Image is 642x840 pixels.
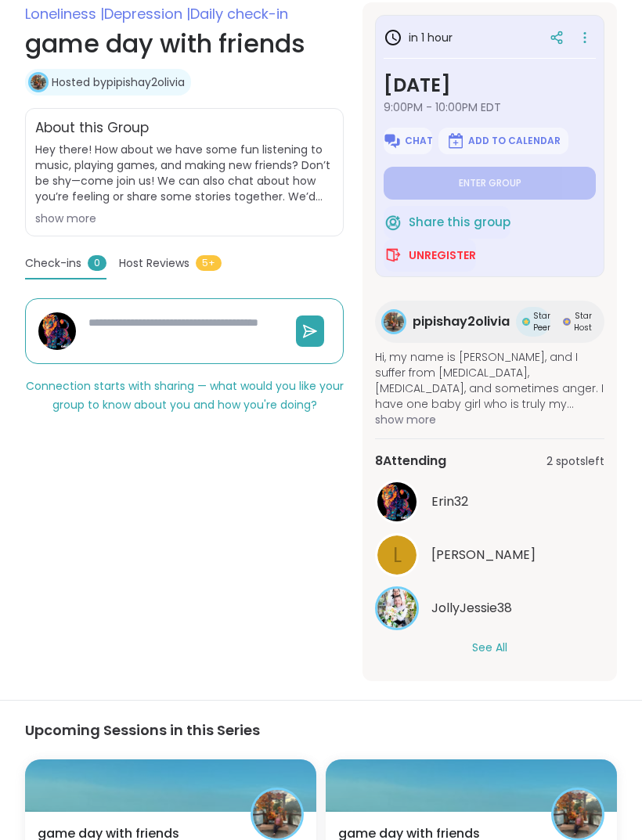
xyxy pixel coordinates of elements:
[431,600,512,618] span: JollyJessie38
[384,100,596,116] span: 9:00PM - 10:00PM EDT
[104,5,190,24] span: Depression |
[446,132,465,151] img: ShareWell Logomark
[26,379,344,413] span: Connection starts with sharing — what would you like your group to know about you and how you're ...
[375,413,604,428] span: show more
[35,211,334,227] div: show more
[563,319,571,326] img: Star Host
[431,546,536,565] span: Lorena
[377,589,417,629] img: JollyJessie38
[35,119,149,139] h2: About this Group
[384,247,402,265] img: ShareWell Logomark
[409,215,510,233] span: Share this group
[574,311,592,334] span: Star Host
[196,256,222,272] span: 5+
[377,483,417,522] img: Erin32
[384,72,596,100] h3: [DATE]
[375,534,604,578] a: L[PERSON_NAME]
[468,135,561,148] span: Add to Calendar
[438,128,568,155] button: Add to Calendar
[384,240,476,272] button: Unregister
[25,720,617,741] h3: Upcoming Sessions in this Series
[554,791,602,839] img: pipishay2olivia
[25,256,81,272] span: Check-ins
[393,541,402,571] span: L
[384,312,404,333] img: pipishay2olivia
[384,168,596,200] button: Enter group
[384,207,510,240] button: Share this group
[384,128,432,155] button: Chat
[253,791,301,839] img: pipishay2olivia
[119,256,189,272] span: Host Reviews
[375,481,604,525] a: Erin32Erin32
[413,313,510,332] span: pipishay2olivia
[546,454,604,470] span: 2 spots left
[375,301,604,344] a: pipishay2oliviapipishay2oliviaStar PeerStar PeerStar HostStar Host
[52,75,185,91] a: Hosted bypipishay2olivia
[375,587,604,631] a: JollyJessie38JollyJessie38
[522,319,530,326] img: Star Peer
[25,26,344,63] h1: game day with friends
[459,178,521,190] span: Enter group
[405,135,433,148] span: Chat
[35,142,334,205] span: Hey there! How about we have some fun listening to music, playing games, and making new friends? ...
[409,248,476,264] span: Unregister
[375,350,604,413] span: Hi, my name is [PERSON_NAME], and I suffer from [MEDICAL_DATA], [MEDICAL_DATA], and sometimes ang...
[25,5,104,24] span: Loneliness |
[31,75,46,91] img: pipishay2olivia
[431,493,468,512] span: Erin32
[38,313,76,351] img: Erin32
[383,132,402,151] img: ShareWell Logomark
[384,214,402,233] img: ShareWell Logomark
[375,452,446,471] span: 8 Attending
[384,29,453,48] h3: in 1 hour
[472,640,507,657] button: See All
[88,256,106,272] span: 0
[190,5,288,24] span: Daily check-in
[533,311,550,334] span: Star Peer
